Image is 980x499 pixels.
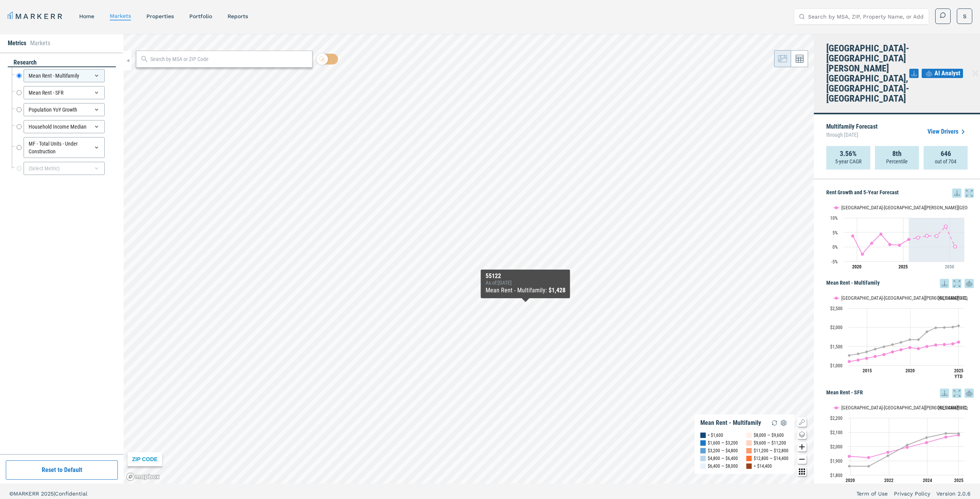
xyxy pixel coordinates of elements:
li: Markets [30,39,50,48]
button: Other options map button [797,467,807,476]
canvas: Map [124,34,814,484]
path: Friday, 14 Dec, 19:00, 1,410.58. Minneapolis-St. Paul-Bloomington, MN-WI. [900,348,903,351]
button: Change style map button [797,430,807,439]
path: Thursday, 14 Aug, 20:00, 1,611.53. Minneapolis-St. Paul-Bloomington, MN-WI. [957,340,960,343]
path: Wednesday, 14 Dec, 19:00, 1,534.94. Minneapolis-St. Paul-Bloomington, MN-WI. [934,343,938,346]
button: Show Minneapolis-St. Paul-Bloomington, MN-WI [834,405,922,411]
text: $1,000 [830,363,842,368]
span: AI Analyst [934,69,960,78]
div: (Select Metric) [24,162,105,175]
a: View Drivers [927,127,968,136]
p: out of 704 [935,158,956,165]
path: Wednesday, 14 Dec, 19:00, 1,986.51. USA. [934,326,938,329]
text: 0% [832,244,838,250]
tspan: 2020 [852,264,861,270]
input: Search by MSA, ZIP, Property Name, or Address [808,9,924,24]
path: Saturday, 14 Dec, 19:00, 1,466.4. Minneapolis-St. Paul-Bloomington, MN-WI. [909,346,912,349]
button: Show Minneapolis-St. Paul-Bloomington, MN-WI [834,205,922,210]
text: -5% [831,259,838,265]
button: Zoom in map button [797,442,807,451]
div: As of : [DATE] [486,280,566,286]
tspan: 2030 [945,264,954,270]
img: Reload Legend [770,418,779,428]
b: $1,428 [549,287,566,294]
text: 2020 [905,368,915,373]
path: Saturday, 14 Dec, 19:00, 1,673.93. USA. [909,338,912,341]
div: 55122 [486,273,566,280]
path: Sunday, 14 Dec, 19:00, 1,184.63. Minneapolis-St. Paul-Bloomington, MN-WI. [865,357,868,360]
strong: 646 [941,150,951,158]
text: $2,000 [830,325,842,330]
div: Mean Rent - Multifamily [700,419,761,427]
path: Thursday, 14 Dec, 19:00, 1,543.56. USA. [891,343,894,346]
path: Friday, 14 Dec, 19:00, 1,603.51. USA. [900,341,903,344]
span: MARKERR [14,491,41,497]
path: Thursday, 14 Dec, 19:00, 1,547.29. Minneapolis-St. Paul-Bloomington, MN-WI. [943,343,946,346]
path: Sunday, 29 Jul, 20:00, 7.03. Minneapolis-St. Paul-Bloomington, MN-WI. [944,225,948,228]
path: Saturday, 14 Dec, 19:00, 1,301.33. USA. [857,352,860,355]
path: Thursday, 29 Jul, 20:00, 1.25. Minneapolis-St. Paul-Bloomington, MN-WI. [870,242,873,245]
path: Monday, 14 Dec, 19:00, 1,674.33. USA. [917,338,920,341]
p: Percentile [886,158,908,165]
path: Monday, 29 Jul, 20:00, 0.62. Minneapolis-St. Paul-Bloomington, MN-WI. [898,243,901,246]
div: Mean Rent - SFR. Highcharts interactive chart. [826,398,974,494]
path: Thursday, 14 Aug, 20:00, 2,038.46. USA. [957,324,960,327]
text: $1,900 [830,458,842,464]
button: Show USA [931,405,947,411]
text: $1,800 [830,473,842,478]
div: Mean Rent - SFR [24,86,105,99]
path: Saturday, 14 Dec, 19:00, 2,091.37. USA. [944,432,948,435]
a: Mapbox logo [126,472,160,481]
text: $2,000 [830,444,842,450]
text: 2025 YTD [954,368,963,379]
text: $2,200 [830,416,842,421]
tspan: 2025 [898,264,908,270]
div: $4,800 — $6,400 [708,455,738,462]
path: Thursday, 14 Dec, 19:00, 2,062.11. USA. [925,436,928,439]
svg: Interactive chart [826,288,968,385]
path: Thursday, 29 Jul, 20:00, 3.82. Minneapolis-St. Paul-Bloomington, MN-WI. [926,234,929,237]
text: $1,500 [830,344,842,350]
div: $12,800 — $14,400 [754,455,788,462]
a: Portfolio [189,13,212,19]
path: Monday, 14 Dec, 19:00, 1,234.17. Minneapolis-St. Paul-Bloomington, MN-WI. [874,355,877,358]
text: 2020 [846,478,855,483]
div: > $14,400 [754,462,772,470]
path: Tuesday, 14 Dec, 19:00, 1,496.25. Minneapolis-St. Paul-Bloomington, MN-WI. [926,345,929,348]
strong: 8th [892,150,902,158]
path: Tuesday, 14 Dec, 19:00, 1,959.19. Minneapolis-St. Paul-Bloomington, MN-WI. [887,451,890,454]
path: Thursday, 14 Dec, 19:00, 1,352.43. Minneapolis-St. Paul-Bloomington, MN-WI. [891,350,894,353]
div: Population YoY Growth [24,103,105,116]
input: Search by MSA or ZIP Code [150,55,308,63]
span: 2025 | [41,491,55,497]
p: Multifamily Forecast [826,124,878,140]
button: Zoom out map button [797,455,807,464]
strong: 3.56% [840,150,857,158]
path: Wednesday, 14 Dec, 19:00, 1,283.1. Minneapolis-St. Paul-Bloomington, MN-WI. [883,353,886,356]
text: [GEOGRAPHIC_DATA] [938,295,980,301]
path: Friday, 29 Jul, 20:00, 4.4. Minneapolis-St. Paul-Bloomington, MN-WI. [880,233,883,236]
path: Sunday, 14 Dec, 19:00, 1,354.88. USA. [865,350,868,353]
path: Monday, 14 Dec, 19:00, 1,861.53. USA. [867,465,870,468]
a: reports [228,13,248,19]
h4: [GEOGRAPHIC_DATA]-[GEOGRAPHIC_DATA][PERSON_NAME][GEOGRAPHIC_DATA], [GEOGRAPHIC_DATA]-[GEOGRAPHIC_... [826,43,909,104]
path: Thursday, 14 Aug, 20:00, 2,090.59. USA. [957,432,960,435]
path: Monday, 29 Jul, 20:00, 0.12. Minneapolis-St. Paul-Bloomington, MN-WI. [954,245,957,248]
path: Saturday, 14 Dec, 19:00, 1,930.89. Minneapolis-St. Paul-Bloomington, MN-WI. [848,455,851,458]
text: $2,100 [830,430,842,435]
path: Monday, 14 Dec, 19:00, 1,439.08. Minneapolis-St. Paul-Bloomington, MN-WI. [917,347,920,350]
path: Monday, 14 Dec, 19:00, 1,922.58. Minneapolis-St. Paul-Bloomington, MN-WI. [867,456,870,459]
p: 5-year CAGR [835,158,861,165]
h5: Mean Rent - Multifamily [826,279,974,288]
a: MARKERR [8,11,64,22]
path: Saturday, 29 Jul, 20:00, 0.81. Minneapolis-St. Paul-Bloomington, MN-WI. [888,243,892,246]
div: ZIP CODE [127,452,162,466]
button: S [957,8,972,24]
button: Show Minneapolis-St. Paul-Bloomington, MN-WI [834,295,922,301]
div: $11,200 — $12,800 [754,447,788,455]
span: through [DATE] [826,130,878,140]
div: Rent Growth and 5-Year Forecast. Highcharts interactive chart. [826,198,974,275]
button: AI Analyst [922,69,963,78]
path: Tuesday, 14 Dec, 19:00, 1,934.85. USA. [887,454,890,457]
text: 2025 YTD [954,478,963,489]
